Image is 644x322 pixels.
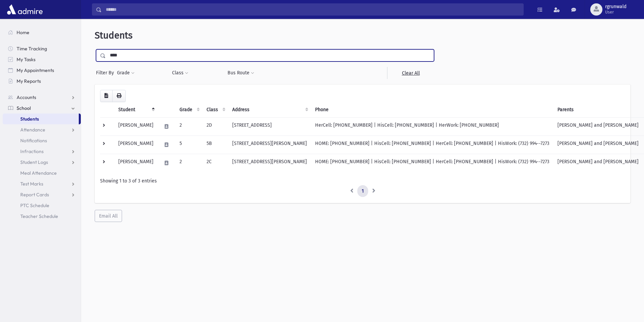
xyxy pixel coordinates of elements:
[553,117,643,135] td: [PERSON_NAME] and [PERSON_NAME]
[175,135,202,154] td: 5
[17,94,36,100] span: Accounts
[311,135,553,154] td: HOME: [PHONE_NUMBER] | HisCell: [PHONE_NUMBER] | HerCell: [PHONE_NUMBER] | HisWork: (732) 994--7273
[3,146,81,157] a: Infractions
[3,189,81,200] a: Report Cards
[20,170,57,176] span: Meal Attendance
[96,69,117,76] span: Filter By
[605,4,626,9] span: rgrunwald
[100,177,625,184] div: Showing 1 to 3 of 3 entries
[172,67,189,79] button: Class
[112,90,126,102] button: Print
[20,192,49,198] span: Report Cards
[311,154,553,172] td: HOME: [PHONE_NUMBER] | HisCell: [PHONE_NUMBER] | HerCell: [PHONE_NUMBER] | HisWork: (732) 994--7273
[17,67,54,73] span: My Appointments
[311,117,553,135] td: HerCell: [PHONE_NUMBER] | HisCell: [PHONE_NUMBER] | HerWork: [PHONE_NUMBER]
[114,154,158,172] td: [PERSON_NAME]
[17,78,41,84] span: My Reports
[3,178,81,189] a: Test Marks
[311,102,553,118] th: Phone
[20,127,45,133] span: Attendance
[202,135,228,154] td: 5B
[3,135,81,146] a: Notifications
[605,9,626,15] span: User
[117,67,135,79] button: Grade
[20,213,58,219] span: Teacher Schedule
[17,105,31,111] span: School
[95,210,122,222] button: Email All
[3,124,81,135] a: Attendance
[553,102,643,118] th: Parents
[3,92,81,103] a: Accounts
[3,200,81,211] a: PTC Schedule
[387,67,434,79] a: Clear All
[3,103,81,114] a: School
[100,90,113,102] button: CSV
[20,138,47,144] span: Notifications
[20,181,43,187] span: Test Marks
[202,117,228,135] td: 2D
[114,102,158,118] th: Student: activate to sort column descending
[95,30,133,41] span: Students
[20,159,48,165] span: Student Logs
[228,102,311,118] th: Address: activate to sort column ascending
[20,116,39,122] span: Students
[3,114,79,124] a: Students
[3,65,81,76] a: My Appointments
[175,154,202,172] td: 2
[3,211,81,222] a: Teacher Schedule
[202,102,228,118] th: Class: activate to sort column ascending
[3,27,81,38] a: Home
[3,168,81,178] a: Meal Attendance
[17,56,35,63] span: My Tasks
[553,154,643,172] td: [PERSON_NAME] and [PERSON_NAME]
[3,76,81,86] a: My Reports
[114,117,158,135] td: [PERSON_NAME]
[3,43,81,54] a: Time Tracking
[3,157,81,168] a: Student Logs
[175,117,202,135] td: 2
[228,135,311,154] td: [STREET_ADDRESS][PERSON_NAME]
[175,102,202,118] th: Grade: activate to sort column ascending
[20,202,49,208] span: PTC Schedule
[17,46,47,52] span: Time Tracking
[357,185,368,197] a: 1
[3,54,81,65] a: My Tasks
[202,154,228,172] td: 2C
[102,3,523,16] input: Search
[553,135,643,154] td: [PERSON_NAME] and [PERSON_NAME]
[20,148,44,154] span: Infractions
[227,67,255,79] button: Bus Route
[17,29,29,35] span: Home
[228,154,311,172] td: [STREET_ADDRESS][PERSON_NAME]
[114,135,158,154] td: [PERSON_NAME]
[228,117,311,135] td: [STREET_ADDRESS]
[5,3,44,16] img: AdmirePro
